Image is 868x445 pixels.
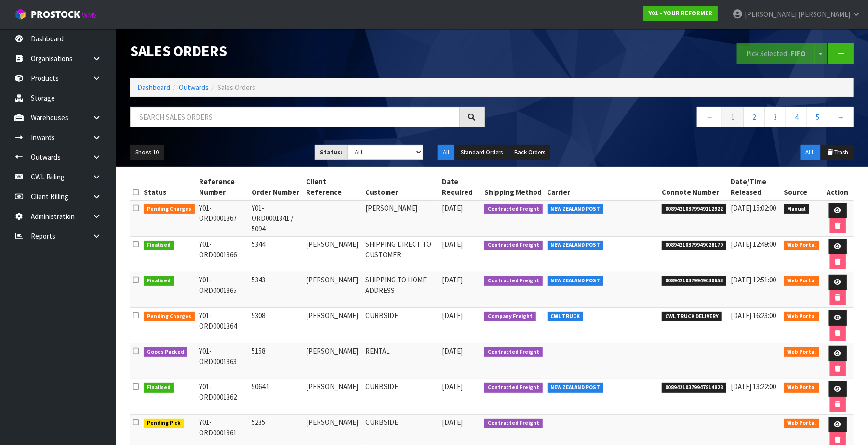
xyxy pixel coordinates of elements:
a: 2 [743,107,765,127]
span: Company Freight [484,312,536,321]
span: Web Portal [784,312,820,321]
h1: Sales Orders [130,43,485,60]
span: Manual [784,204,810,214]
span: Web Portal [784,383,820,393]
th: Client Reference [304,174,363,200]
a: 3 [764,107,786,127]
button: All [438,145,454,160]
button: Standard Orders [455,145,508,160]
span: 00894210379949030653 [662,276,726,286]
span: [DATE] 12:51:00 [731,275,776,284]
span: [PERSON_NAME] [745,10,797,19]
span: Finalised [144,241,174,250]
span: Contracted Freight [484,241,543,250]
span: 00894210379949112922 [662,204,726,214]
th: Date/Time Released [729,174,782,200]
span: Pending Pick [144,419,184,428]
button: Back Orders [509,145,550,160]
td: Y01-ORD0001364 [197,308,250,343]
td: 5343 [249,272,304,308]
td: SHIPPING TO HOME ADDRESS [363,272,440,308]
td: [PERSON_NAME] [304,343,363,379]
span: 00894210379947814828 [662,383,726,393]
strong: Status: [320,148,343,156]
strong: FIFO [791,49,806,58]
td: [PERSON_NAME] [304,308,363,343]
th: Status [141,174,197,200]
td: Y01-ORD0001362 [197,379,250,415]
small: WMS [82,11,97,20]
a: Y01 - YOUR REFORMER [643,6,718,21]
span: Web Portal [784,347,820,357]
span: NEW ZEALAND POST [548,204,604,214]
td: Y01-ORD0001366 [197,237,250,272]
button: ALL [801,145,820,160]
a: Outwards [179,83,209,92]
a: 4 [786,107,807,127]
span: Contracted Freight [484,276,543,286]
td: CURBSIDE [363,379,440,415]
th: Order Number [249,174,304,200]
th: Carrier [545,174,660,200]
td: Y01-ORD0001367 [197,200,250,237]
span: Web Portal [784,241,820,250]
th: Date Required [440,174,482,200]
input: Search sales orders [130,107,460,127]
span: NEW ZEALAND POST [548,276,604,286]
td: 5064.1 [249,379,304,415]
th: Customer [363,174,440,200]
span: [DATE] [442,203,463,213]
a: Dashboard [137,83,170,92]
span: CWL TRUCK DELIVERY [662,312,722,321]
span: Web Portal [784,419,820,428]
span: [DATE] [442,275,463,284]
span: [DATE] [442,240,463,249]
span: [DATE] 12:49:00 [731,240,776,249]
span: [DATE] [442,346,463,356]
td: CURBSIDE [363,308,440,343]
span: Contracted Freight [484,347,543,357]
span: [DATE] [442,382,463,391]
td: RENTAL [363,343,440,379]
span: [PERSON_NAME] [798,10,850,19]
td: Y01-ORD0001365 [197,272,250,308]
span: CWL TRUCK [548,312,584,321]
td: 5158 [249,343,304,379]
td: [PERSON_NAME] [304,237,363,272]
a: 5 [807,107,828,127]
span: [DATE] 15:02:00 [731,203,776,213]
span: [DATE] 16:23:00 [731,311,776,320]
button: Pick Selected -FIFO [737,43,815,64]
span: Pending Charges [144,312,195,321]
td: [PERSON_NAME] [304,379,363,415]
span: Finalised [144,383,174,393]
td: [PERSON_NAME] [304,272,363,308]
span: Sales Orders [217,83,255,92]
th: Source [782,174,822,200]
span: Contracted Freight [484,204,543,214]
span: Contracted Freight [484,383,543,393]
th: Connote Number [659,174,729,200]
td: 5344 [249,237,304,272]
img: cube-alt.png [14,8,27,20]
td: 5308 [249,308,304,343]
span: Contracted Freight [484,419,543,428]
a: ← [697,107,722,127]
span: [DATE] 13:22:00 [731,382,776,391]
span: Web Portal [784,276,820,286]
td: Y01-ORD0001363 [197,343,250,379]
span: NEW ZEALAND POST [548,241,604,250]
th: Shipping Method [482,174,545,200]
button: Trash [821,145,854,160]
span: 00894210379949028179 [662,241,726,250]
span: [DATE] [442,418,463,427]
th: Action [822,174,854,200]
span: Goods Packed [144,347,187,357]
span: Finalised [144,276,174,286]
span: Pending Charges [144,204,195,214]
button: Show: 10 [130,145,164,160]
td: SHIPPING DIRECT TO CUSTOMER [363,237,440,272]
th: Reference Number [197,174,250,200]
td: Y01-ORD0001341 / 5094 [249,200,304,237]
nav: Page navigation [499,107,854,130]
